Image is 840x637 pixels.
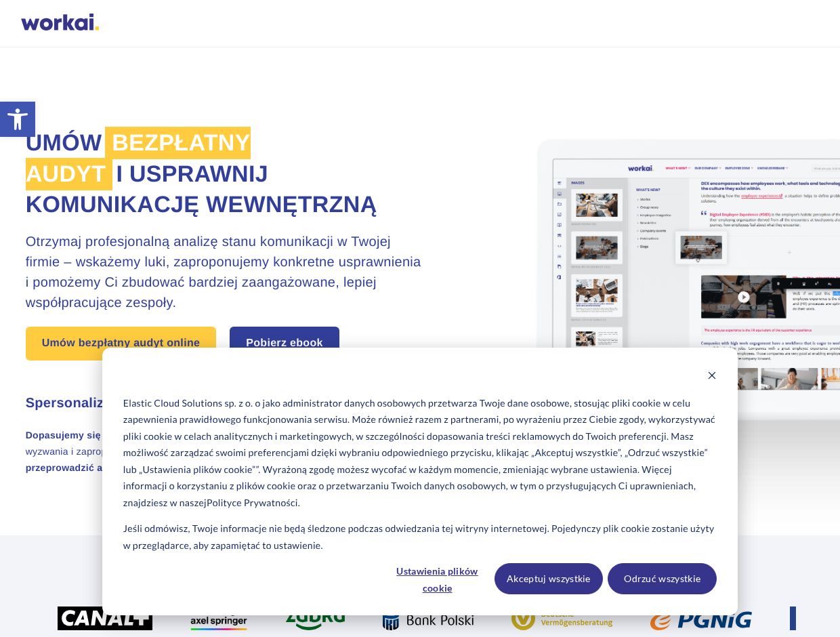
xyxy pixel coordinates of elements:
[141,194,237,207] a: Polityką prywatności
[495,563,604,594] button: Akceptuj wszystkie
[707,369,717,386] button: Dismiss cookie banner
[5,194,121,207] a: Warunkami użytkowania
[26,128,427,222] h1: Umów i usprawnij komunikację wewnętrzną
[230,327,339,361] a: Pobierz ebook
[123,395,717,512] p: Elastic Cloud Solutions sp. z o. o jako administrator danych osobowych przetwarza Twoje dane osob...
[608,563,717,594] button: Odrzuć wszystkie
[26,427,427,476] p: nasz ekspert na żywo przeanalizuje Twoje potrzeby, omówi wyzwania i zaproponuje gotowe rozwiązani...
[26,430,152,440] strong: Dopasujemy się do Ciebie:
[44,566,796,582] h2: Już ponad 100 innowacyjnych korporacji zaufało Workai
[26,327,217,361] a: Umów bezpłatny audyt online
[3,273,12,282] input: wiadomości e-mail*
[26,232,427,313] h3: Otrzymaj profesjonalną analizę stanu komunikacji w Twojej firmie – wskażemy luki, zaproponujemy k...
[198,16,392,43] input: Twoje naziwsko
[123,520,717,554] p: Jeśli odmówisz, Twoje informacje nie będą śledzone podczas odwiedzania tej witryny internetowej. ...
[26,396,247,411] strong: Spersonalizowany audyt na żywo
[207,495,300,512] a: Polityce Prywatności.
[102,348,738,615] div: Cookie banner
[17,270,108,284] p: wiadomości e-mail
[385,563,490,594] button: Ustawienia plików cookie
[26,127,251,190] span: bezpłatny audyt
